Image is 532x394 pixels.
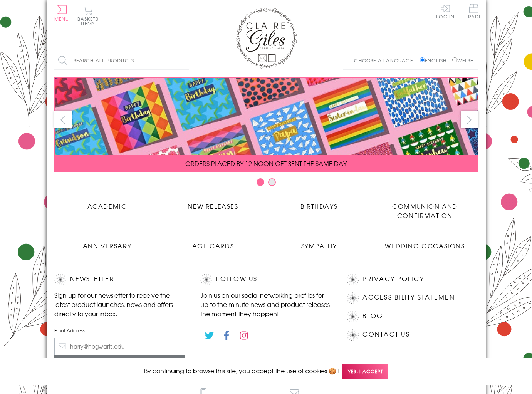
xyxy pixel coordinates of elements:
[54,196,160,211] a: Academic
[266,196,372,211] a: Birthdays
[200,274,331,285] h2: Follow Us
[372,196,478,220] a: Communion and Confirmation
[54,178,478,190] div: Carousel Pagination
[257,178,264,186] button: Carousel Page 1 (Current Slide)
[342,364,388,379] span: Yes, I accept
[392,201,458,220] span: Communion and Confirmation
[54,15,69,22] span: Menu
[83,241,132,250] span: Anniversary
[54,274,185,285] h2: Newsletter
[362,329,409,340] a: Contact Us
[452,57,474,64] label: Welsh
[466,4,482,20] a: Trade
[77,6,99,26] button: Basket0 items
[54,338,185,355] input: harry@hogwarts.edu
[372,235,478,250] a: Wedding Occasions
[268,178,276,186] button: Carousel Page 2
[200,290,331,318] p: Join us on our social networking profiles for up to the minute news and product releases the mome...
[54,111,72,128] button: prev
[362,311,383,321] a: Blog
[160,235,266,250] a: Age Cards
[362,292,458,303] a: Accessibility Statement
[87,201,127,211] span: Academic
[54,52,189,69] input: Search all products
[188,201,238,211] span: New Releases
[54,290,185,318] p: Sign up for our newsletter to receive the latest product launches, news and offers directly to yo...
[54,355,185,372] input: Subscribe
[185,159,347,168] span: ORDERS PLACED BY 12 NOON GET SENT THE SAME DAY
[181,52,189,69] input: Search
[192,241,234,250] span: Age Cards
[354,57,418,64] p: Choose a language:
[466,4,482,19] span: Trade
[385,241,465,250] span: Wedding Occasions
[54,327,185,334] label: Email Address
[452,57,457,62] input: Welsh
[54,235,160,250] a: Anniversary
[81,15,99,27] span: 0 items
[301,241,337,250] span: Sympathy
[420,57,450,64] label: English
[420,57,425,62] input: English
[436,4,455,19] a: Log In
[300,201,337,211] span: Birthdays
[461,111,478,128] button: next
[235,8,297,69] img: Claire Giles Greetings Cards
[266,235,372,250] a: Sympathy
[362,274,424,284] a: Privacy Policy
[54,5,69,21] button: Menu
[160,196,266,211] a: New Releases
